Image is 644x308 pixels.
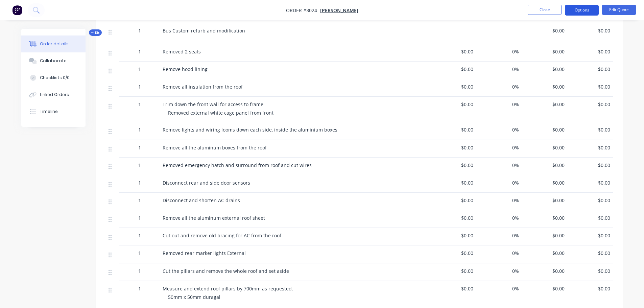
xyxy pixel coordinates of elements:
[479,179,519,186] span: 0%
[570,66,610,73] span: $0.00
[570,285,610,292] span: $0.00
[524,267,565,275] span: $0.00
[40,58,67,64] div: Collaborate
[524,250,565,257] span: $0.00
[479,232,519,239] span: 0%
[570,179,610,186] span: $0.00
[570,214,610,221] span: $0.00
[138,214,141,221] span: 1
[163,144,267,151] span: Remove all the aluminum boxes from the roof
[479,214,519,221] span: 0%
[163,180,250,186] span: Disconnect rear and side door sensors
[320,7,358,14] a: [PERSON_NAME]
[163,197,240,204] span: Disconnect and shorten AC drains
[163,101,263,108] span: Trim down the front wall for access to frame
[138,250,141,257] span: 1
[138,48,141,55] span: 1
[91,30,100,35] span: Kit
[479,162,519,169] span: 0%
[138,267,141,275] span: 1
[138,197,141,204] span: 1
[138,232,141,239] span: 1
[12,5,22,15] img: Factory
[528,5,562,15] button: Close
[163,126,337,133] span: Remove lights and wiring looms down each side, inside the aluminium boxes
[21,35,86,52] button: Order details
[524,101,565,108] span: $0.00
[433,126,473,133] span: $0.00
[163,215,265,221] span: Remove all the aluminum external roof sheet
[138,101,141,108] span: 1
[40,92,69,98] div: Linked Orders
[524,197,565,204] span: $0.00
[570,144,610,151] span: $0.00
[479,83,519,90] span: 0%
[479,144,519,151] span: 0%
[479,197,519,204] span: 0%
[21,103,86,120] button: Timeline
[138,66,141,73] span: 1
[524,162,565,169] span: $0.00
[570,48,610,55] span: $0.00
[524,285,565,292] span: $0.00
[570,197,610,204] span: $0.00
[570,27,610,34] span: $0.00
[138,285,141,292] span: 1
[40,41,69,47] div: Order details
[570,267,610,275] span: $0.00
[433,101,473,108] span: $0.00
[570,232,610,239] span: $0.00
[524,83,565,90] span: $0.00
[479,267,519,275] span: 0%
[89,29,102,36] div: Kit
[138,27,141,34] span: 1
[479,101,519,108] span: 0%
[433,144,473,151] span: $0.00
[479,66,519,73] span: 0%
[602,5,636,15] button: Edit Quote
[21,69,86,86] button: Checklists 0/0
[21,86,86,103] button: Linked Orders
[138,83,141,90] span: 1
[286,7,320,14] span: Order #3024 -
[40,109,58,115] div: Timeline
[570,162,610,169] span: $0.00
[524,179,565,186] span: $0.00
[565,5,599,16] button: Options
[163,250,246,256] span: Removed rear marker lights External
[433,232,473,239] span: $0.00
[163,27,245,34] span: Bus Custom refurb and modification
[40,75,70,81] div: Checklists 0/0
[433,197,473,204] span: $0.00
[524,66,565,73] span: $0.00
[433,66,473,73] span: $0.00
[433,214,473,221] span: $0.00
[524,144,565,151] span: $0.00
[433,267,473,275] span: $0.00
[163,285,293,292] span: Measure and extend roof pillars by 700mm as requested.
[570,126,610,133] span: $0.00
[524,214,565,221] span: $0.00
[570,250,610,257] span: $0.00
[570,83,610,90] span: $0.00
[524,48,565,55] span: $0.00
[163,84,243,90] span: Remove all insulation from the roof
[479,126,519,133] span: 0%
[163,232,281,239] span: Cut out and remove old bracing for AC from the roof
[433,162,473,169] span: $0.00
[524,126,565,133] span: $0.00
[479,250,519,257] span: 0%
[163,162,312,168] span: Removed emergency hatch and surround from roof and cut wires
[433,285,473,292] span: $0.00
[138,162,141,169] span: 1
[479,285,519,292] span: 0%
[138,179,141,186] span: 1
[479,48,519,55] span: 0%
[570,101,610,108] span: $0.00
[138,126,141,133] span: 1
[163,48,201,55] span: Removed 2 seats
[433,48,473,55] span: $0.00
[168,294,220,300] span: 50mm x 50mm duragal
[138,144,141,151] span: 1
